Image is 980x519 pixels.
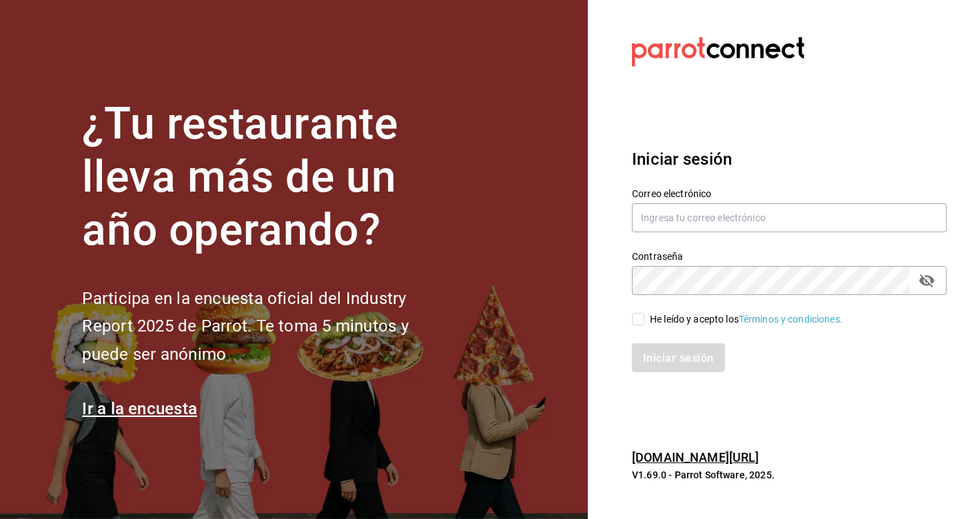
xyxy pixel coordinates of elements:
font: Participa en la encuesta oficial del Industry Report 2025 de Parrot. Te toma 5 minutos y puede se... [82,289,408,365]
font: V1.69.0 - Parrot Software, 2025. [632,469,775,480]
font: Iniciar sesión [632,150,732,169]
button: campo de contraseña [915,269,939,292]
font: Contraseña [632,252,683,263]
font: ¿Tu restaurante lleva más de un año operando? [82,98,398,256]
input: Ingresa tu correo electrónico [632,203,947,232]
a: Términos y condiciones. [739,314,843,325]
a: Ir a la encuesta [82,399,197,418]
a: [DOMAIN_NAME][URL] [632,450,759,465]
font: Correo electrónico [632,189,711,200]
font: He leído y acepto los [650,314,739,325]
